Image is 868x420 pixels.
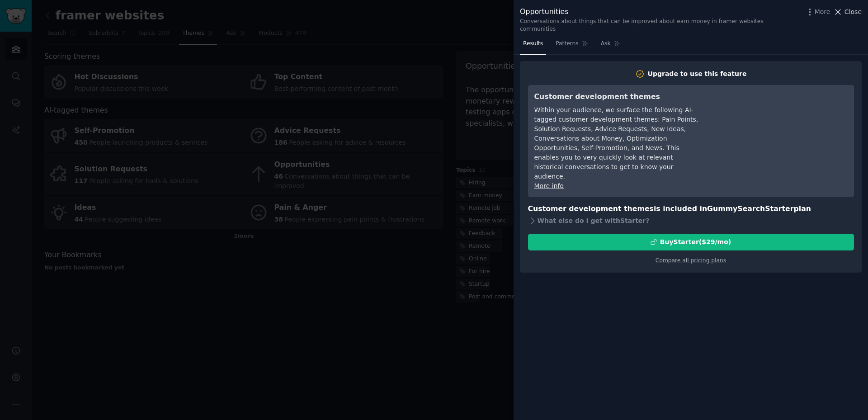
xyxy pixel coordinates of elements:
[712,91,848,159] iframe: YouTube video player
[833,7,862,17] button: Close
[598,37,623,55] a: Ask
[601,40,611,48] span: Ask
[556,40,578,48] span: Patterns
[528,203,854,215] h3: Customer development themes is included in plan
[660,237,731,247] div: Buy Starter ($ 29 /mo )
[528,215,854,227] div: What else do I get with Starter ?
[520,6,800,18] div: Opportunities
[534,182,564,189] a: More info
[520,18,800,33] div: Conversations about things that can be improved about earn money in framer websites communities
[707,204,793,213] span: GummySearch Starter
[528,234,854,250] button: BuyStarter($29/mo)
[534,91,699,103] h3: Customer development themes
[648,69,747,79] div: Upgrade to use this feature
[805,7,830,17] button: More
[656,257,726,264] a: Compare all pricing plans
[523,40,543,48] span: Results
[552,37,591,55] a: Patterns
[534,105,699,181] div: Within your audience, we surface the following AI-tagged customer development themes: Pain Points...
[844,7,862,17] span: Close
[520,37,546,55] a: Results
[815,7,830,17] span: More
